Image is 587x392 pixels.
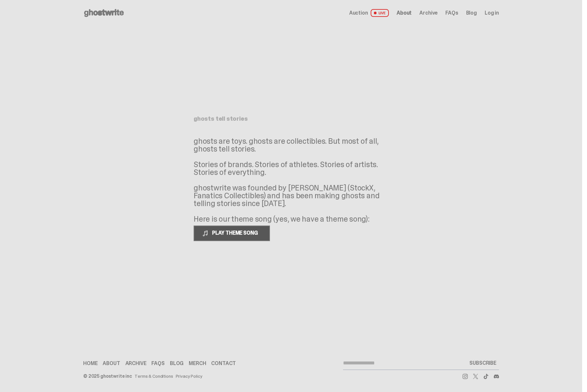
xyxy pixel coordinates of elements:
a: Blog [170,361,184,366]
a: Home [83,361,97,366]
a: FAQs [445,10,458,16]
a: Contact [211,361,236,366]
span: Auction [349,10,368,16]
p: ghosts are toys. ghosts are collectibles. But most of all, ghosts tell stories. Stories of brands... [194,137,389,223]
a: Merch [189,361,206,366]
a: Terms & Conditions [134,374,173,378]
a: Log in [485,10,499,16]
a: Auction LIVE [349,9,389,17]
span: LIVE [371,9,389,17]
a: FAQs [151,361,164,366]
a: About [103,361,120,366]
a: Blog [466,10,477,16]
a: About [397,10,412,16]
a: Privacy Policy [176,374,202,378]
a: Archive [125,361,147,366]
button: PLAY THEME SONG [194,226,270,241]
span: PLAY THEME SONG [210,229,262,236]
div: © 2025 ghostwrite inc [83,374,132,378]
a: Archive [419,10,438,16]
h1: ghosts tell stories [194,116,389,122]
button: SUBSCRIBE [467,357,499,370]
